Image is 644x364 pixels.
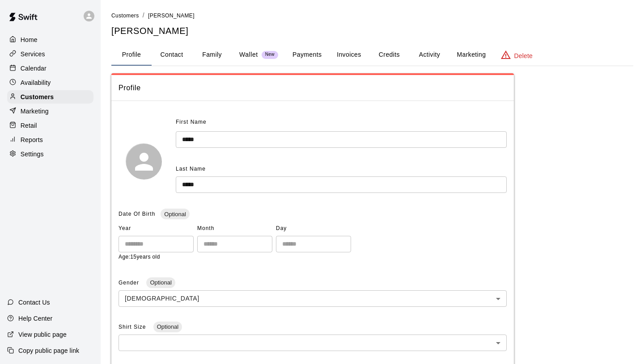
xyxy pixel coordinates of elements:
span: Profile [119,82,507,94]
p: Availability [21,78,51,87]
p: Customers [21,92,54,101]
span: Optional [153,323,182,330]
a: Settings [7,147,93,161]
span: Optional [146,279,175,286]
span: Year [119,222,194,236]
button: Activity [409,44,449,66]
span: Gender [119,280,141,286]
p: Copy public page link [18,346,79,355]
p: Retail [21,121,37,130]
div: [DEMOGRAPHIC_DATA] [119,290,507,307]
span: Month [197,222,272,236]
span: First Name [176,115,207,130]
span: Shirt Size [119,324,148,330]
p: Settings [21,150,44,159]
span: Customers [111,13,139,19]
p: Reports [21,135,43,144]
a: Services [7,47,93,61]
span: Date Of Birth [119,211,155,217]
a: Customers [111,12,139,19]
a: Home [7,33,93,46]
p: Wallet [239,50,258,59]
button: Marketing [449,44,493,66]
p: Home [21,35,38,44]
h5: [PERSON_NAME] [111,25,633,37]
button: Contact [152,44,192,66]
a: Retail [7,119,93,132]
p: Marketing [21,107,49,116]
a: Marketing [7,105,93,118]
button: Family [192,44,232,66]
p: Calendar [21,64,47,73]
span: Optional [161,211,189,218]
span: Age: 15 years old [119,254,160,260]
a: Customers [7,90,93,104]
nav: breadcrumb [111,11,633,21]
span: Day [276,222,351,236]
button: Payments [285,44,329,66]
p: Services [21,50,45,59]
p: View public page [18,330,67,339]
button: Credits [369,44,409,66]
span: Last Name [176,166,206,172]
p: Help Center [18,314,52,323]
p: Delete [514,51,533,60]
button: Profile [111,44,152,66]
a: Reports [7,133,93,146]
a: Calendar [7,62,93,75]
p: Contact Us [18,298,50,307]
div: basic tabs example [111,44,633,66]
button: Invoices [329,44,369,66]
li: / [143,11,144,20]
span: [PERSON_NAME] [148,13,195,19]
a: Availability [7,76,93,89]
span: New [262,52,278,58]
